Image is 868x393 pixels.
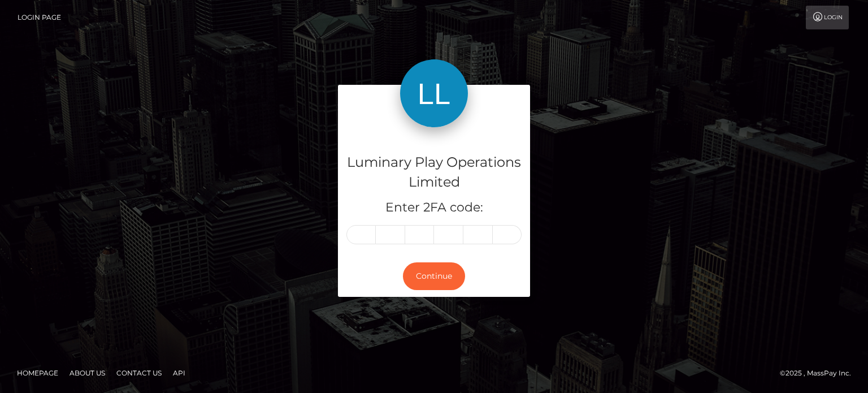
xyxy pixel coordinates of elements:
a: Login [806,6,849,29]
div: © 2025 , MassPay Inc. [780,367,860,379]
a: Login Page [18,6,61,29]
a: Homepage [12,364,63,382]
a: About Us [65,364,110,382]
h4: Luminary Play Operations Limited [346,153,522,192]
a: API [168,364,190,382]
button: Continue [403,262,465,290]
h5: Enter 2FA code: [346,199,522,217]
a: Contact Us [112,364,166,382]
img: Luminary Play Operations Limited [400,59,468,127]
